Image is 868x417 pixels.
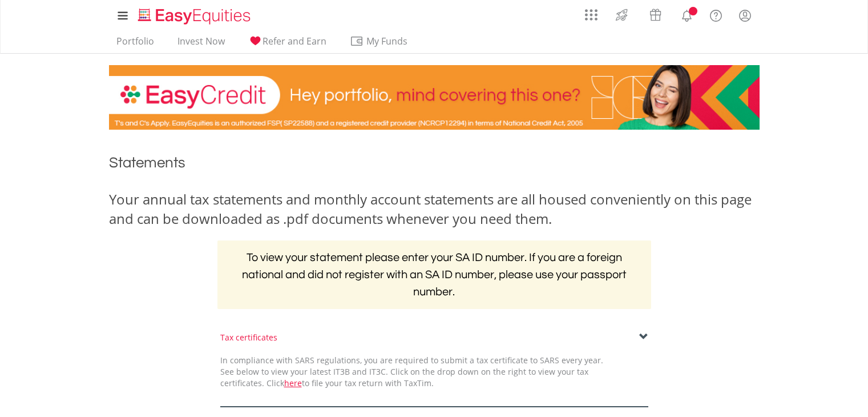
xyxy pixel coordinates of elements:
a: Vouchers [639,3,672,24]
img: EasyCredit Promotion Banner [109,65,760,130]
a: My Profile [730,3,760,28]
a: Refer and Earn [244,35,331,53]
a: Home page [134,3,255,26]
a: here [284,378,302,388]
span: Statements [109,155,185,170]
span: In compliance with SARS regulations, you are required to submit a tax certificate to SARS every y... [220,355,603,388]
div: Your annual tax statements and monthly account statements are all housed conveniently on this pag... [109,190,760,229]
a: Notifications [672,3,701,26]
img: grid-menu-icon.svg [585,9,597,21]
a: Portfolio [112,35,159,53]
img: EasyEquities_Logo.png [136,7,255,26]
div: Tax certificates [220,332,648,343]
img: thrive-v2.svg [612,6,631,24]
h2: To view your statement please enter your SA ID number. If you are a foreign national and did not ... [217,240,651,309]
a: Invest Now [173,35,229,53]
span: My Funds [350,34,425,49]
img: vouchers-v2.svg [646,6,665,24]
a: FAQ's and Support [701,3,730,26]
span: Click to file your tax return with TaxTim. [267,378,434,388]
a: AppsGrid [578,3,605,21]
span: Refer and Earn [263,35,326,47]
